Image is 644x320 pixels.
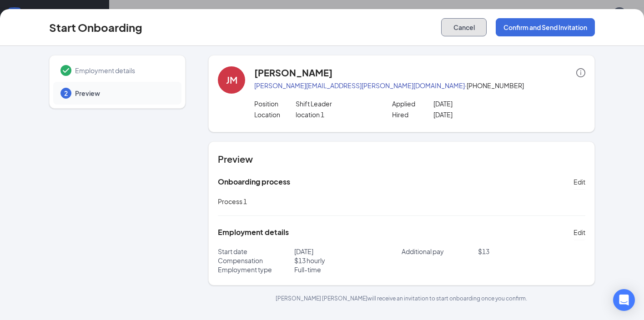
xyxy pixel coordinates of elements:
h4: [PERSON_NAME] [254,66,332,79]
p: [DATE] [433,99,516,108]
h3: Start Onboarding [49,20,142,35]
p: $ 13 [478,247,585,256]
h5: Employment details [218,227,289,237]
div: JM [226,74,237,86]
p: [DATE] [433,110,516,119]
div: Open Intercom Messenger [613,289,635,311]
span: Preview [75,89,172,98]
p: Position [254,99,296,108]
p: [DATE] [294,247,402,256]
p: Additional pay [402,247,478,256]
p: $ 13 hourly [294,256,402,265]
p: Shift Leader [296,99,378,108]
p: Start date [218,247,294,256]
svg: Checkmark [60,65,71,76]
button: Edit [574,175,585,189]
button: Confirm and Send Invitation [496,18,595,36]
p: [PERSON_NAME] [PERSON_NAME] will receive an invitation to start onboarding once you confirm. [208,295,595,302]
span: Edit [574,177,585,186]
a: [PERSON_NAME][EMAIL_ADDRESS][PERSON_NAME][DOMAIN_NAME] [254,81,465,90]
p: Full-time [294,265,402,274]
p: Hired [392,110,433,119]
p: · [PHONE_NUMBER] [254,81,585,90]
span: Edit [574,228,585,237]
p: Location [254,110,296,119]
p: location 1 [296,110,378,119]
button: Cancel [441,18,487,36]
h4: Preview [218,153,585,165]
span: Employment details [75,66,172,75]
p: Applied [392,99,433,108]
p: Compensation [218,256,294,265]
button: Edit [574,225,585,240]
span: Process 1 [218,197,247,205]
h5: Onboarding process [218,177,290,187]
span: 2 [64,89,68,98]
p: Employment type [218,265,294,274]
span: info-circle [576,68,585,77]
